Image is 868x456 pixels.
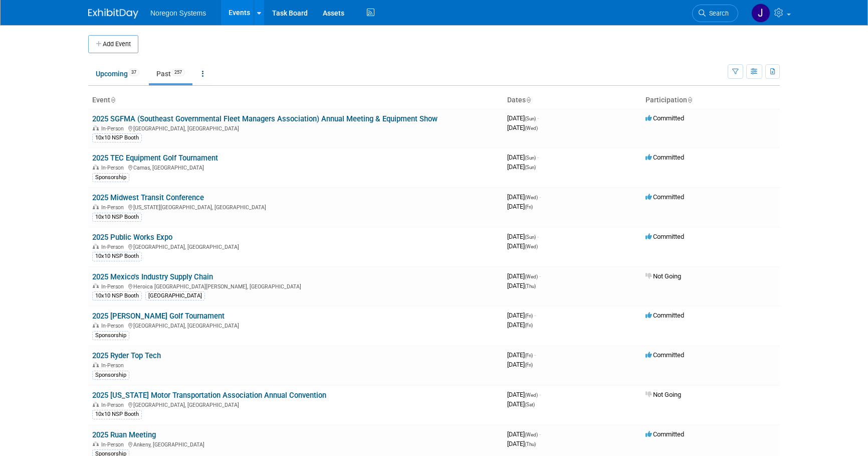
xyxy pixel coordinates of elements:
[526,96,531,104] a: Sort by Start Date
[507,391,541,398] span: [DATE]
[507,233,539,240] span: [DATE]
[534,312,536,319] span: -
[525,353,533,358] span: (Fri)
[92,430,156,439] a: 2025 Ruan Meeting
[503,92,641,109] th: Dates
[93,165,99,170] img: In-Person Event
[645,430,684,438] span: Committed
[101,283,127,290] span: In-Person
[525,195,538,200] span: (Wed)
[93,402,99,407] img: In-Person Event
[93,244,99,249] img: In-Person Event
[101,323,127,329] span: In-Person
[507,321,533,329] span: [DATE]
[525,125,538,131] span: (Wed)
[92,331,129,340] div: Sponsorship
[92,391,326,400] a: 2025 [US_STATE] Motor Transportation Association Annual Convention
[539,193,541,201] span: -
[692,5,738,22] a: Search
[525,313,533,319] span: (Fri)
[88,92,503,109] th: Event
[150,9,206,17] span: Noregon Systems
[92,242,499,250] div: [GEOGRAPHIC_DATA], [GEOGRAPHIC_DATA]
[145,291,205,300] div: [GEOGRAPHIC_DATA]
[645,272,681,280] span: Not Going
[101,125,127,132] span: In-Person
[525,116,536,121] span: (Sun)
[507,124,538,131] span: [DATE]
[93,204,99,209] img: In-Person Event
[101,244,127,250] span: In-Person
[93,362,99,367] img: In-Person Event
[507,193,541,201] span: [DATE]
[507,430,541,438] span: [DATE]
[92,124,499,132] div: [GEOGRAPHIC_DATA], [GEOGRAPHIC_DATA]
[93,441,99,446] img: In-Person Event
[525,283,536,289] span: (Thu)
[687,96,692,104] a: Sort by Participation Type
[507,272,541,280] span: [DATE]
[534,351,536,359] span: -
[525,234,536,240] span: (Sun)
[93,283,99,288] img: In-Person Event
[92,351,161,360] a: 2025 Ryder Top Tech
[641,92,780,109] th: Participation
[92,291,142,300] div: 10x10 NSP Booth
[92,282,499,290] div: Heroica [GEOGRAPHIC_DATA][PERSON_NAME], [GEOGRAPHIC_DATA]
[645,312,684,319] span: Committed
[92,193,204,202] a: 2025 Midwest Transit Conference
[101,402,127,408] span: In-Person
[525,155,536,161] span: (Sun)
[101,362,127,369] span: In-Person
[525,402,535,407] span: (Sat)
[507,242,538,250] span: [DATE]
[525,204,533,210] span: (Fri)
[525,165,536,170] span: (Sun)
[92,321,499,329] div: [GEOGRAPHIC_DATA], [GEOGRAPHIC_DATA]
[92,114,438,123] a: 2025 SGFMA (Southeast Governmental Fleet Managers Association) Annual Meeting & Equipment Show
[507,282,536,289] span: [DATE]
[507,312,536,319] span: [DATE]
[539,272,541,280] span: -
[92,440,499,448] div: Ankeny, [GEOGRAPHIC_DATA]
[149,64,192,83] a: Past257
[92,173,129,182] div: Sponsorship
[92,400,499,408] div: [GEOGRAPHIC_DATA], [GEOGRAPHIC_DATA]
[92,154,218,163] a: 2025 TEC Equipment Golf Tournament
[525,392,538,398] span: (Wed)
[507,400,535,408] span: [DATE]
[645,154,684,161] span: Committed
[539,391,541,398] span: -
[93,125,99,130] img: In-Person Event
[92,213,142,222] div: 10x10 NSP Booth
[171,69,185,76] span: 257
[645,114,684,122] span: Committed
[507,203,533,210] span: [DATE]
[101,165,127,171] span: In-Person
[537,233,539,240] span: -
[645,391,681,398] span: Not Going
[128,69,139,76] span: 37
[507,440,536,447] span: [DATE]
[92,133,142,142] div: 10x10 NSP Booth
[645,351,684,359] span: Committed
[92,410,142,419] div: 10x10 NSP Booth
[525,432,538,437] span: (Wed)
[507,351,536,359] span: [DATE]
[507,163,536,171] span: [DATE]
[645,233,684,240] span: Committed
[751,4,770,23] img: Johana Gil
[88,35,138,53] button: Add Event
[537,114,539,122] span: -
[525,362,533,368] span: (Fri)
[92,272,213,281] a: 2025 Mexico's Industry Supply Chain
[88,64,147,83] a: Upcoming37
[507,114,539,122] span: [DATE]
[507,361,533,368] span: [DATE]
[92,163,499,171] div: Camas, [GEOGRAPHIC_DATA]
[706,10,729,17] span: Search
[507,154,539,161] span: [DATE]
[645,193,684,201] span: Committed
[93,323,99,328] img: In-Person Event
[92,252,142,261] div: 10x10 NSP Booth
